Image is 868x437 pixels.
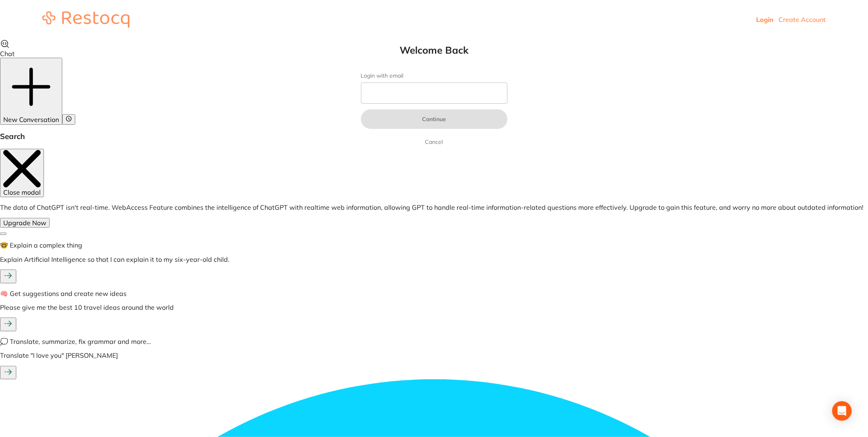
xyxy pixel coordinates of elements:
h1: Welcome Back [345,44,524,56]
div: Open Intercom Messenger [832,401,852,421]
button: Continue [361,109,507,129]
span: Close modal [3,188,41,196]
img: restocq_logo.svg [42,11,129,28]
a: Cancel [424,137,445,147]
a: Create Account [778,15,826,24]
span: New Conversation [3,115,59,124]
label: Login with email [361,72,507,79]
a: Login [756,15,774,24]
